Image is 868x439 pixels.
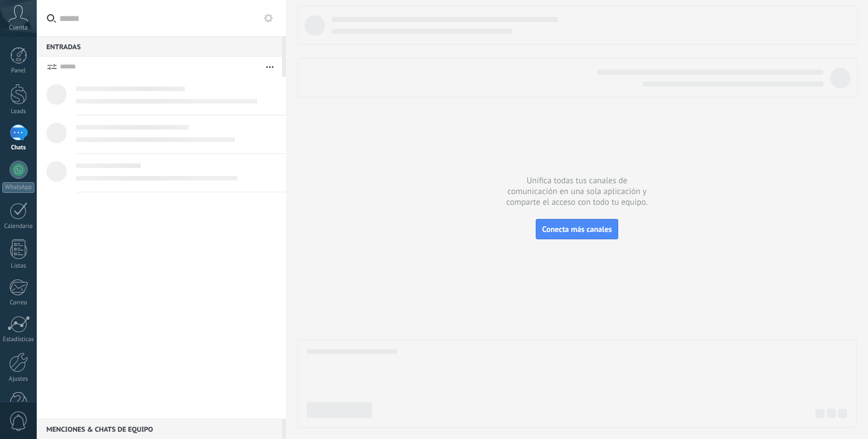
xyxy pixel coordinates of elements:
button: Conecta más canales [536,219,618,239]
div: WhatsApp [2,182,34,193]
div: Leads [2,108,35,115]
div: Estadísticas [2,336,35,343]
div: Panel [2,67,35,75]
div: Entradas [37,36,282,57]
div: Ajustes [2,376,35,383]
span: Conecta más canales [542,224,611,234]
div: Calendario [2,223,35,230]
div: Menciones & Chats de equipo [37,419,282,439]
div: Listas [2,262,35,270]
div: Correo [2,299,35,307]
span: Cuenta [9,24,28,32]
div: Chats [2,144,35,152]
